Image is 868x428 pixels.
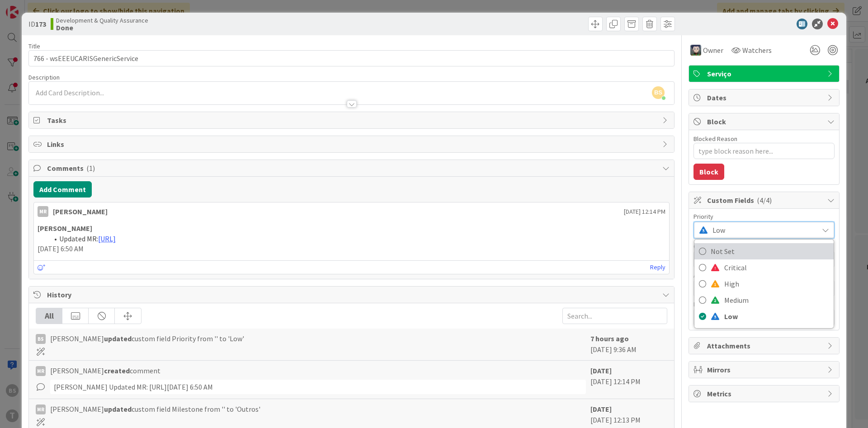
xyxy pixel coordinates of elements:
a: [URL] [98,234,116,243]
span: [DATE] 6:50 AM [38,244,84,253]
span: [PERSON_NAME] custom field Milestone from '' to 'Outros' [50,404,260,414]
b: updated [104,404,132,414]
div: BS [36,334,46,344]
span: Description [28,73,60,81]
div: [PERSON_NAME] Updated MR: [URL][DATE] 6:50 AM [50,380,586,394]
div: [DATE] 12:13 PM [590,404,667,426]
span: Critical [724,261,829,274]
div: [PERSON_NAME] [53,206,108,217]
div: MR [38,206,48,217]
button: Add Comment [33,181,92,198]
label: Blocked Reason [693,135,737,143]
span: Metrics [707,388,823,399]
b: updated [104,334,132,343]
b: Done [56,24,148,31]
label: Title [28,42,40,50]
span: [PERSON_NAME] comment [50,365,160,376]
b: 173 [35,19,46,28]
span: [PERSON_NAME] custom field Priority from '' to 'Low' [50,333,244,344]
span: Low [724,310,829,323]
span: Low [712,224,814,236]
span: [DATE] 12:14 PM [624,207,665,216]
a: High [694,276,834,292]
b: created [104,366,130,375]
span: Updated MR: [59,234,98,243]
div: MR [36,404,46,414]
span: Mirrors [707,364,823,375]
strong: [PERSON_NAME] [38,224,92,233]
span: Not Set [711,245,829,258]
div: Milestone [693,301,835,307]
span: Development & Quality Assurance [56,17,148,24]
a: Not Set [694,243,834,259]
span: Watchers [742,45,772,56]
span: Owner [703,45,723,56]
a: Medium [694,292,834,308]
span: ( 4/4 ) [757,196,772,205]
a: Reply [650,262,665,273]
b: [DATE] [590,404,612,414]
span: Block [707,116,823,127]
div: Priority [693,213,835,220]
input: Search... [562,308,667,324]
span: Medium [724,293,829,307]
span: Comments [47,163,658,174]
a: Low [694,308,834,325]
a: Critical [694,259,834,276]
div: [DATE] 9:36 AM [590,333,667,356]
span: Dates [707,92,823,103]
span: Serviço [707,68,823,79]
b: 7 hours ago [590,334,629,343]
b: [DATE] [590,366,612,375]
span: Tasks [47,115,658,126]
div: MR [36,366,46,376]
div: All [36,308,62,324]
div: Complexidade [693,243,835,249]
span: Custom Fields [707,195,823,206]
div: [DATE] 12:14 PM [590,365,667,394]
span: High [724,277,829,291]
span: ID [28,19,46,29]
span: ( 1 ) [86,164,95,173]
input: type card name here... [28,50,675,66]
button: Block [693,164,724,180]
span: Links [47,139,658,150]
span: BS [652,86,665,99]
span: History [47,289,658,300]
span: Attachments [707,340,823,351]
img: LS [690,45,701,56]
div: Area [693,272,835,278]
